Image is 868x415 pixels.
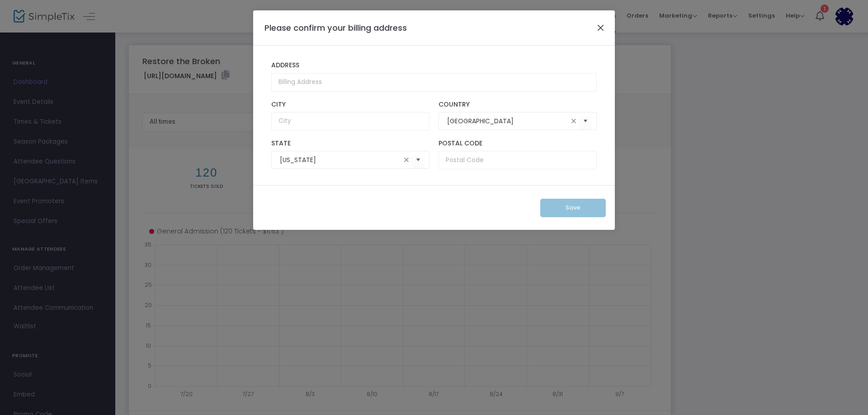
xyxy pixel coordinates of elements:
[439,140,597,148] label: Postal Code
[595,22,607,33] button: Close
[412,151,425,169] button: Select
[271,101,429,109] label: City
[271,140,429,148] label: State
[271,112,429,131] input: City
[439,151,597,169] input: Postal Code
[579,112,592,131] button: Select
[401,154,412,165] span: clear
[447,117,568,126] input: Select Country
[280,155,401,165] input: Select State
[439,101,597,109] label: Country
[264,22,407,34] h4: Please confirm your billing address
[271,61,597,70] label: Address
[271,73,597,92] input: Billing Address
[568,116,579,126] span: clear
